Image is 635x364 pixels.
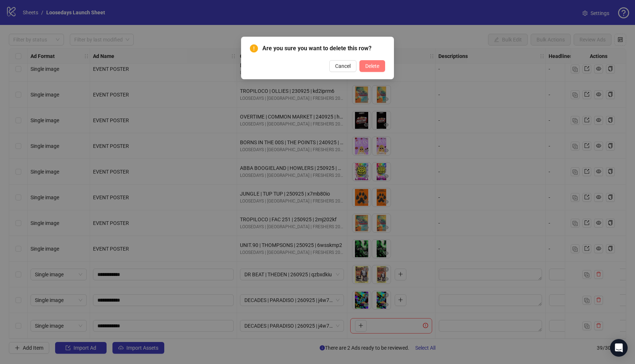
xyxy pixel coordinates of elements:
[250,44,258,52] span: exclamation-circle
[365,63,379,69] span: Delete
[610,339,628,357] div: Open Intercom Messenger
[359,60,385,72] button: Delete
[329,60,356,72] button: Cancel
[262,44,385,53] span: Are you sure you want to delete this row?
[335,63,351,69] span: Cancel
